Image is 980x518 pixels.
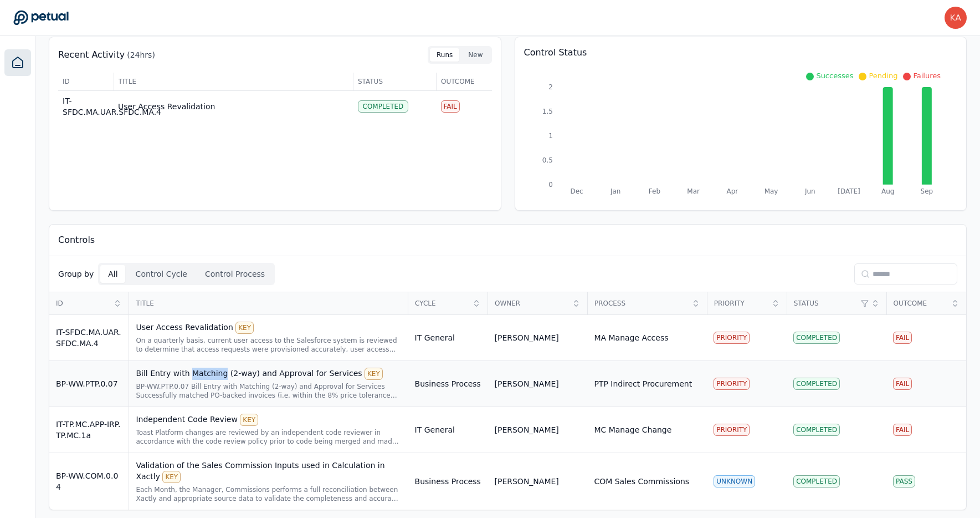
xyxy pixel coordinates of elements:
[594,332,668,343] div: MA Manage Access
[921,187,933,195] tspan: Sep
[408,407,488,453] td: IT General
[136,322,401,334] div: User Access Revalidation
[714,424,750,436] div: PRIORITY
[764,187,778,195] tspan: May
[648,187,660,195] tspan: Feb
[793,378,840,390] div: Completed
[128,265,195,283] button: Control Cycle
[816,72,853,80] span: Successes
[408,453,488,510] td: Business Process
[136,299,401,308] span: Title
[793,332,840,344] div: Completed
[594,299,688,308] span: Process
[548,83,553,91] tspan: 2
[136,368,401,380] div: Bill Entry with Matching (2-way) and Approval for Services
[793,424,840,436] div: Completed
[594,378,692,389] div: PTP Indirect Procurement
[136,428,401,446] div: Toast Platform changes are reviewed by an independent code reviewer in accordance with the code r...
[714,378,750,390] div: PRIORITY
[13,10,69,26] a: Go to Dashboard
[365,368,383,380] div: KEY
[687,187,700,195] tspan: Mar
[162,471,181,483] div: KEY
[58,91,114,123] td: IT-SFDC.MA.UAR.SFDC.MA.4
[358,77,432,86] span: Status
[58,268,94,280] p: Group by
[441,77,488,86] span: Outcome
[56,327,122,349] div: IT-SFDC.MA.UAR.SFDC.MA.4
[495,378,559,389] div: [PERSON_NAME]
[100,265,125,283] button: All
[893,424,912,436] div: Fail
[136,485,401,503] div: Each Month, the Manager, Commissions performs a full reconciliation between Xactly and appropriat...
[495,332,559,343] div: [PERSON_NAME]
[893,378,912,390] div: Fail
[430,48,459,62] button: Runs
[63,77,109,86] span: ID
[461,48,489,62] button: New
[570,187,583,195] tspan: Dec
[594,424,671,435] div: MC Manage Change
[235,322,254,334] div: KEY
[893,332,912,344] div: Fail
[240,414,258,426] div: KEY
[542,156,552,164] tspan: 0.5
[4,49,31,76] a: Dashboard
[56,470,122,492] div: BP-WW.COM.0.04
[358,100,409,113] div: Completed
[441,100,460,113] div: Fail
[408,315,488,361] td: IT General
[114,91,353,123] td: User Access Revalidation
[548,132,553,140] tspan: 1
[136,460,401,483] div: Validation of the Sales Commission Inputs used in Calculation in Xactly
[495,424,559,435] div: [PERSON_NAME]
[119,77,349,86] span: Title
[714,299,768,308] span: Priority
[127,49,155,60] p: (24hrs)
[548,181,553,189] tspan: 0
[136,336,401,354] div: On a quarterly basis, current user access to the Salesforce system is reviewed to determine that ...
[524,46,958,59] p: Control Status
[58,233,95,247] p: Controls
[495,299,568,308] span: Owner
[881,187,894,195] tspan: Aug
[610,187,620,195] tspan: Jan
[415,299,469,308] span: Cycle
[408,361,488,407] td: Business Process
[804,187,815,195] tspan: Jun
[56,419,122,441] div: IT-TP.MC.APP-IRP.TP.MC.1a
[945,7,967,29] img: karen.yeung@toasttab.com
[794,299,858,308] span: Status
[869,72,897,80] span: Pending
[838,187,860,195] tspan: [DATE]
[594,476,689,487] div: COM Sales Commissions
[197,265,273,283] button: Control Process
[793,475,840,487] div: Completed
[495,476,559,487] div: [PERSON_NAME]
[56,299,110,308] span: ID
[136,414,401,426] div: Independent Code Review
[714,475,755,487] div: UNKNOWN
[136,382,401,400] div: BP-WW.PTP.0.07 Bill Entry with Matching (2-way) and Approval for Services Successfully matched PO...
[56,378,122,389] div: BP-WW.PTP.0.07
[726,187,738,195] tspan: Apr
[714,332,750,344] div: PRIORITY
[58,48,125,62] p: Recent Activity
[542,108,552,115] tspan: 1.5
[894,299,947,308] span: Outcome
[913,72,941,80] span: Failures
[893,475,915,487] div: Pass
